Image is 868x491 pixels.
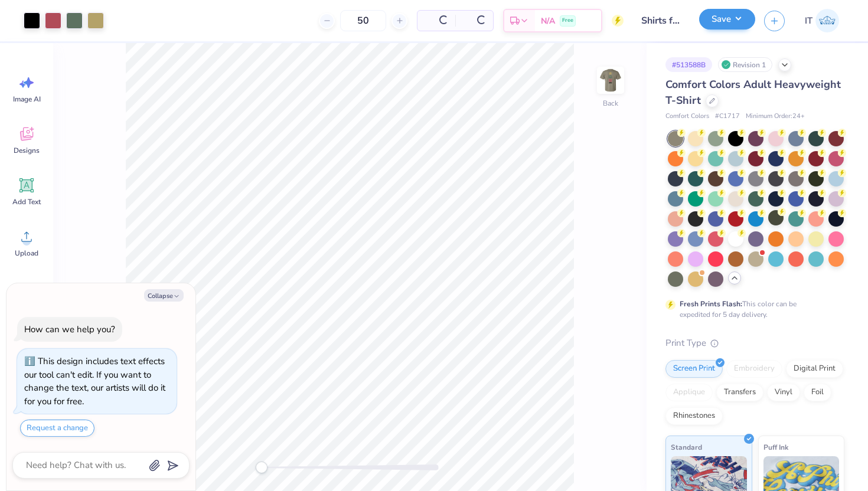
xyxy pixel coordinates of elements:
[805,14,812,28] span: IT
[715,112,740,122] span: # C1717
[665,112,709,122] span: Comfort Colors
[699,9,755,30] button: Save
[800,9,844,32] a: IT
[632,9,690,32] input: Untitled Design
[599,68,622,92] img: Back
[665,57,712,72] div: # 513588B
[746,112,805,122] span: Minimum Order: 24 +
[256,461,267,473] div: Accessibility label
[680,299,825,320] div: This color can be expedited for 5 day delivery.
[726,360,782,378] div: Embroidery
[20,420,94,437] button: Request a change
[665,384,713,401] div: Applique
[541,15,555,27] span: N/A
[24,355,165,407] div: This design includes text effects our tool can't edit. If you want to change the text, our artist...
[665,336,844,350] div: Print Type
[767,384,800,401] div: Vinyl
[665,77,841,107] span: Comfort Colors Adult Heavyweight T-Shirt
[665,407,723,425] div: Rhinestones
[716,384,763,401] div: Transfers
[665,360,723,378] div: Screen Print
[786,360,843,378] div: Digital Print
[815,9,839,32] img: Ishwar Tiwari
[144,289,184,302] button: Collapse
[718,57,772,72] div: Revision 1
[763,441,788,453] span: Puff Ink
[603,98,618,109] div: Back
[13,94,41,104] span: Image AI
[680,299,742,309] strong: Fresh Prints Flash:
[671,441,702,453] span: Standard
[804,384,831,401] div: Foil
[14,146,40,155] span: Designs
[12,197,41,207] span: Add Text
[24,323,115,335] div: How can we help you?
[15,248,38,258] span: Upload
[340,10,386,31] input: – –
[562,17,573,25] span: Free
